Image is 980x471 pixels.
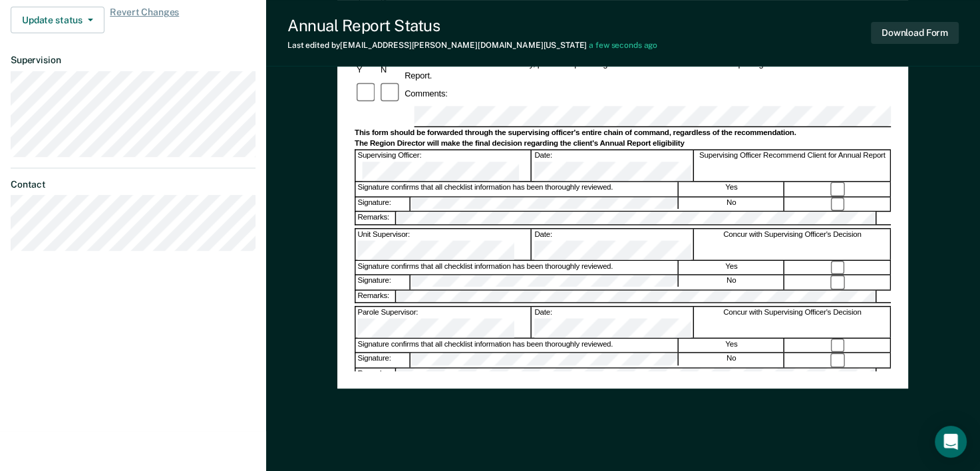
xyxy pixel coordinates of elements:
div: Remarks: [356,369,397,381]
div: The Region Director will make the final decision regarding the client's Annual Report eligibility [355,138,891,148]
button: Download Form [871,22,959,44]
div: Last edited by [EMAIL_ADDRESS][PERSON_NAME][DOMAIN_NAME][US_STATE] [287,41,657,50]
div: Signature confirms that all checklist information has been thoroughly reviewed. [356,261,679,275]
div: Date: [533,229,694,259]
div: Yes [679,261,784,275]
div: Concur with Supervising Officer's Decision [695,229,891,259]
div: Date: [533,307,694,337]
div: Date: [533,150,694,181]
div: Parole Supervisor: [356,307,532,337]
div: Yes [679,339,784,353]
div: Yes [679,182,784,196]
div: Signature confirms that all checklist information has been thoroughly reviewed. [356,339,679,353]
div: N [379,63,403,75]
div: No [679,198,784,212]
div: Unit Supervisor: [356,229,532,259]
div: Signature: [356,198,410,212]
div: 5. It is in the best interest of society, per the supervising officer's discretion for the client... [403,58,892,81]
div: Comments: [403,88,450,99]
div: Open Intercom Messenger [935,426,967,458]
button: Update status [11,7,104,33]
div: Supervising Officer: [356,150,532,181]
div: Annual Report Status [287,16,657,35]
div: Signature: [356,275,410,289]
div: Y [355,63,379,75]
span: a few seconds ago [589,41,657,50]
div: Concur with Supervising Officer's Decision [695,307,891,337]
div: Remarks: [356,212,397,224]
div: This form should be forwarded through the supervising officer's entire chain of command, regardle... [355,128,891,138]
div: Signature confirms that all checklist information has been thoroughly reviewed. [356,182,679,196]
div: No [679,353,784,367]
div: Signature: [356,353,410,367]
dt: Contact [11,179,255,190]
div: Remarks: [356,290,397,302]
span: Revert Changes [110,7,179,33]
div: No [679,275,784,289]
dt: Supervision [11,55,255,66]
div: Supervising Officer Recommend Client for Annual Report [695,150,891,181]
